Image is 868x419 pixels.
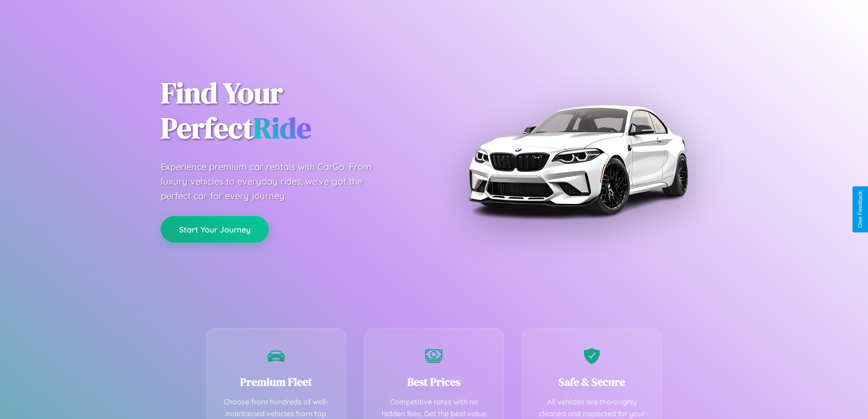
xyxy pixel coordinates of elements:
button: Start Your Journey [161,216,269,243]
img: Premium BMW car rental vehicle [464,46,692,274]
h3: Safe & Secure [536,374,648,389]
h3: Premium Fleet [221,374,332,389]
span: Ride [253,108,311,148]
div: Give Feedback [857,191,863,228]
h1: Find Your Perfect [161,76,421,146]
p: Experience premium car rentals with CarGo. From luxury vehicles to everyday rides, we've got the ... [161,160,389,203]
h3: Best Prices [378,374,490,389]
